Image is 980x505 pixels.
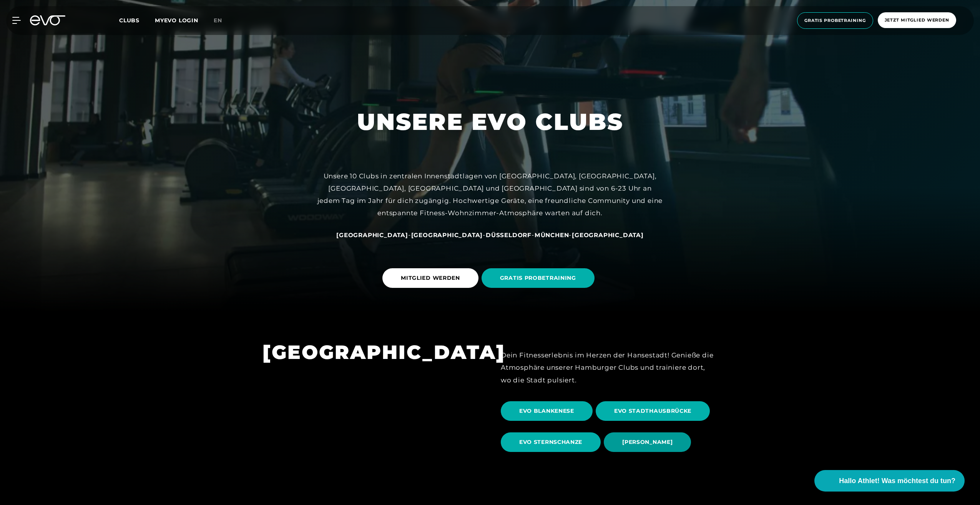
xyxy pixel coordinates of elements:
[535,231,569,239] a: München
[155,17,198,24] a: MYEVO LOGIN
[519,407,574,415] span: EVO BLANKENESE
[501,349,718,386] div: Dein Fitnesserlebnis im Herzen der Hansestadt! Genieße die Atmosphäre unserer Hamburger Clubs und...
[814,470,965,492] button: Hallo Athlet! Was möchtest du tun?
[262,340,479,365] h1: [GEOGRAPHIC_DATA]
[486,231,532,239] a: Düsseldorf
[501,427,604,458] a: EVO STERNSCHANZE
[336,231,408,239] a: [GEOGRAPHIC_DATA]
[382,262,482,294] a: MITGLIED WERDEN
[875,12,958,29] a: Jetzt Mitglied werden
[501,395,596,427] a: EVO BLANKENESE
[214,16,231,25] a: en
[119,17,140,24] span: Clubs
[401,274,460,282] span: MITGLIED WERDEN
[795,12,875,29] a: Gratis Probetraining
[804,17,866,24] span: Gratis Probetraining
[572,231,644,239] a: [GEOGRAPHIC_DATA]
[596,395,713,427] a: EVO STADTHAUSBRÜCKE
[482,262,598,294] a: GRATIS PROBETRAINING
[500,274,576,282] span: GRATIS PROBETRAINING
[317,229,663,241] div: - - - -
[411,231,483,239] a: [GEOGRAPHIC_DATA]
[604,427,694,458] a: [PERSON_NAME]
[317,170,663,219] div: Unsere 10 Clubs in zentralen Innenstadtlagen von [GEOGRAPHIC_DATA], [GEOGRAPHIC_DATA], [GEOGRAPHI...
[357,107,623,137] h1: UNSERE EVO CLUBS
[622,438,673,446] span: [PERSON_NAME]
[885,17,949,23] span: Jetzt Mitglied werden
[614,407,691,415] span: EVO STADTHAUSBRÜCKE
[519,438,582,446] span: EVO STERNSCHANZE
[119,17,155,24] a: Clubs
[214,17,222,24] span: en
[839,476,955,486] span: Hallo Athlet! Was möchtest du tun?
